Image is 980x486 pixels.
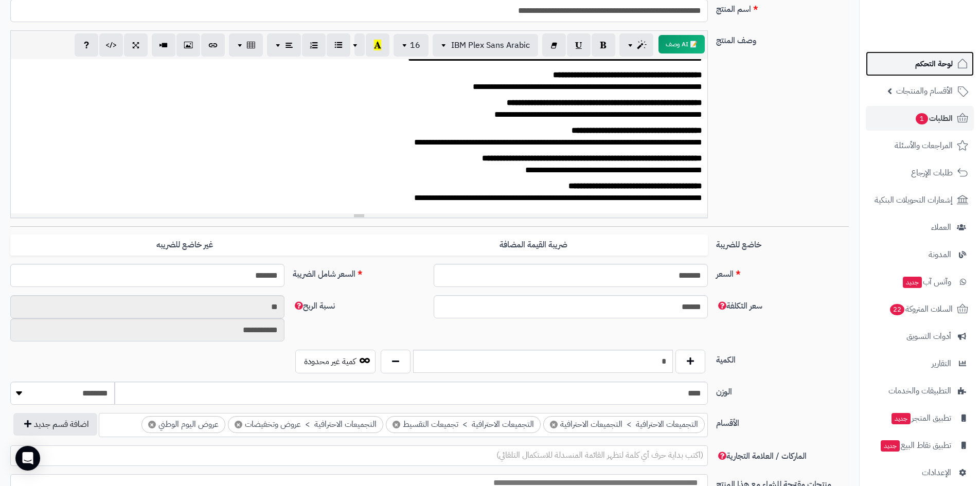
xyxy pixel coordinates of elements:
span: × [550,421,558,428]
label: السعر [712,264,853,280]
a: التقارير [866,351,974,376]
span: الأقسام والمنتجات [896,84,953,98]
label: الوزن [712,382,853,398]
span: (اكتب بداية حرف أي كلمة لتظهر القائمة المنسدلة للاستكمال التلقائي) [496,449,703,461]
label: الكمية [712,350,853,366]
a: وآتس آبجديد [866,269,974,294]
span: 1 [915,113,928,124]
span: طلبات الإرجاع [911,166,953,180]
span: × [148,421,156,428]
a: إشعارات التحويلات البنكية [866,188,974,212]
span: تطبيق نقاط البيع [880,438,951,453]
span: السلات المتروكة [889,302,953,316]
div: Open Intercom Messenger [15,446,40,471]
span: العملاء [931,220,951,235]
a: طلبات الإرجاع [866,160,974,185]
li: التجميعات الاحترافية > التجميعات الاحترافية [543,416,705,433]
span: جديد [903,277,922,288]
li: عروض اليوم الوطني [141,416,225,433]
a: لوحة التحكم [866,51,974,76]
span: 16 [410,39,420,51]
a: الطلبات1 [866,106,974,131]
span: الطلبات [915,111,953,125]
span: سعر التكلفة [716,300,762,312]
label: السعر شامل الضريبة [289,264,430,280]
span: التقارير [932,356,951,371]
a: الإعدادات [866,460,974,485]
button: 16 [394,34,429,57]
span: لوحة التحكم [915,57,953,71]
a: أدوات التسويق [866,324,974,349]
label: غير خاضع للضريبه [10,235,359,256]
a: تطبيق المتجرجديد [866,406,974,430]
span: الماركات / العلامة التجارية [716,450,807,462]
a: المراجعات والأسئلة [866,133,974,158]
button: IBM Plex Sans Arabic [433,34,538,57]
span: جديد [892,413,911,424]
span: جديد [881,440,900,452]
span: وآتس آب [902,275,951,289]
label: ضريبة القيمة المضافة [359,235,708,256]
button: اضافة قسم جديد [13,413,97,436]
label: وصف المنتج [712,30,853,47]
span: التطبيقات والخدمات [888,384,951,398]
span: IBM Plex Sans Arabic [451,39,530,51]
img: logo-2.png [910,8,970,29]
span: تطبيق المتجر [890,411,951,425]
label: الأقسام [712,413,853,429]
li: التجميعات الاحترافية > عروض وتخفيضات [228,416,383,433]
button: 📝 AI وصف [658,35,705,53]
label: خاضع للضريبة [712,235,853,251]
a: السلات المتروكة22 [866,297,974,321]
span: المراجعات والأسئلة [895,138,953,153]
span: الإعدادات [922,465,951,480]
a: المدونة [866,242,974,267]
span: إشعارات التحويلات البنكية [875,193,953,207]
a: تطبيق نقاط البيعجديد [866,433,974,458]
span: نسبة الربح [293,300,335,312]
span: أدوات التسويق [906,329,951,344]
span: × [235,421,242,428]
li: التجميعات الاحترافية > تجميعات التقسيط [386,416,541,433]
a: العملاء [866,215,974,240]
span: × [393,421,400,428]
a: التطبيقات والخدمات [866,379,974,403]
span: المدونة [929,247,951,262]
span: 22 [889,303,904,315]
